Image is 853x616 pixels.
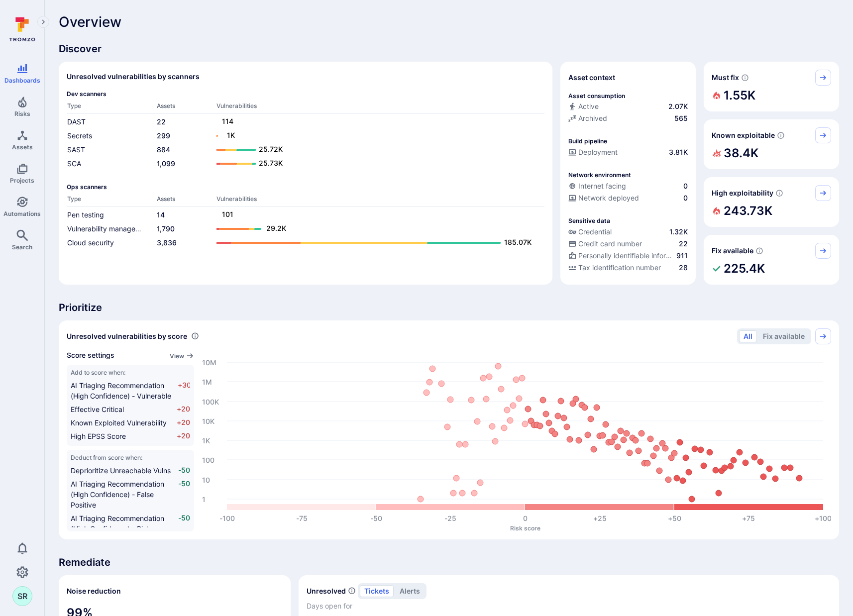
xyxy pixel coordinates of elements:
[568,251,688,261] a: Personally identifiable information (PII)911
[568,102,688,113] div: Commits seen in the last 180 days
[156,195,216,207] th: Assets
[259,145,283,153] text: 25.72K
[37,16,49,28] button: Expand navigation menu
[67,117,86,126] a: DAST
[568,113,688,123] a: Archived565
[177,404,190,414] span: +20
[67,210,104,219] a: Pen testing
[348,586,356,596] span: Number of unresolved items by priority and days open
[593,514,607,522] text: +25
[216,130,534,142] a: 1K
[568,181,626,191] div: Internet facing
[178,465,190,476] span: -50
[668,102,688,111] span: 2.07K
[12,243,32,251] span: Search
[669,227,688,237] span: 1.32K
[202,495,206,503] text: 1
[67,183,544,191] span: Ops scanners
[504,238,532,246] text: 185.07K
[222,210,233,218] text: 101
[777,131,785,139] svg: Confirmed exploitable by KEV
[59,555,839,569] span: Remediate
[170,350,194,361] a: View
[704,119,839,169] div: Known exploitable
[59,301,839,314] span: Prioritize
[724,259,765,279] h2: 225.4K
[578,147,618,157] span: Deployment
[216,223,534,235] a: 29.2K
[758,330,809,342] button: Fix available
[568,193,639,203] div: Network deployed
[12,586,32,606] button: SR
[712,73,739,83] span: Must fix
[568,227,688,237] a: Credential1.32K
[71,369,190,376] span: Add to score when:
[4,77,40,84] span: Dashboards
[157,210,165,219] a: 14
[370,514,382,522] text: -50
[679,263,688,273] span: 28
[568,102,688,111] a: Active2.07K
[568,102,599,111] div: Active
[178,513,190,544] span: -50
[67,131,92,140] a: Secrets
[178,380,190,401] span: +30
[568,217,610,224] p: Sensitive data
[674,113,688,123] span: 565
[157,159,175,168] a: 1,099
[178,479,190,510] span: -50
[568,263,661,273] div: Tax identification number
[578,227,612,237] span: Credential
[712,130,775,140] span: Known exploitable
[444,514,456,522] text: -25
[216,158,534,170] a: 25.73K
[156,102,216,114] th: Assets
[219,514,235,522] text: -100
[296,514,308,522] text: -75
[3,210,41,217] span: Automations
[157,238,177,247] a: 3,836
[71,466,171,475] span: Deprioritize Unreachable Vulns
[568,251,688,263] div: Evidence indicative of processing personally identifiable information
[742,514,755,522] text: +75
[67,587,121,595] span: Noise reduction
[568,239,688,251] div: Evidence indicative of processing credit card numbers
[683,193,688,203] span: 0
[12,143,33,151] span: Assets
[307,601,831,611] span: Days open for
[202,475,210,484] text: 10
[724,201,772,221] h2: 243.73K
[568,113,607,123] div: Archived
[704,62,839,111] div: Must fix
[724,86,755,105] h2: 1.55K
[71,432,126,440] span: High EPSS Score
[40,18,47,26] i: Expand navigation menu
[67,145,85,154] a: SAST
[59,14,121,30] span: Overview
[14,110,30,117] span: Risks
[71,418,167,427] span: Known Exploited Vulnerability
[568,263,688,273] a: Tax identification number28
[71,480,164,509] span: AI Triaging Recommendation (High Confidence) - False Positive
[71,405,124,413] span: Effective Critical
[157,145,170,154] a: 884
[755,247,763,255] svg: Vulnerabilities with fix available
[578,181,626,191] span: Internet facing
[71,454,190,461] span: Deduct from score when:
[67,224,152,233] a: Vulnerability management
[568,181,688,191] a: Internet facing0
[10,177,34,184] span: Projects
[67,72,200,82] h2: Unresolved vulnerabilities by scanners
[216,102,544,114] th: Vulnerabilities
[568,73,615,83] span: Asset context
[157,224,175,233] a: 1,790
[307,586,346,596] h2: Unresolved
[568,92,625,100] p: Asset consumption
[578,113,607,123] span: Archived
[578,263,661,273] span: Tax identification number
[202,377,212,386] text: 1M
[568,113,688,125] div: Code repository is archived
[668,514,681,522] text: +50
[227,131,235,139] text: 1K
[67,350,114,361] span: Score settings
